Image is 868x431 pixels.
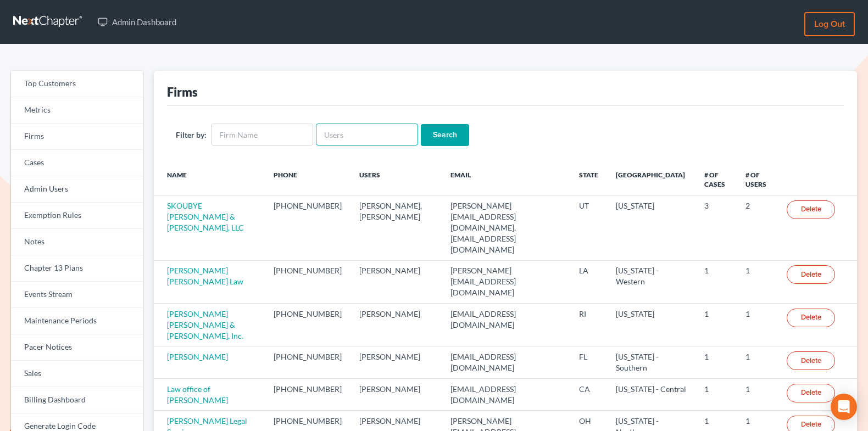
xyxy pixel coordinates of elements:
td: [US_STATE] [607,304,695,346]
a: [PERSON_NAME] [PERSON_NAME] Law [167,266,243,286]
label: Filter by: [176,129,207,141]
a: Exemption Rules [11,203,143,229]
a: Notes [11,229,143,255]
td: 2 [737,195,778,260]
th: State [570,164,607,195]
a: Cases [11,150,143,176]
input: Search [421,124,469,146]
td: RI [570,304,607,346]
td: UT [570,195,607,260]
a: Firms [11,124,143,150]
a: Maintenance Periods [11,308,143,334]
a: [PERSON_NAME] [PERSON_NAME] & [PERSON_NAME], Inc. [167,309,243,340]
td: [EMAIL_ADDRESS][DOMAIN_NAME] [442,378,571,410]
th: Users [350,164,442,195]
a: Delete [787,351,835,370]
td: [PERSON_NAME][EMAIL_ADDRESS][DOMAIN_NAME], [EMAIL_ADDRESS][DOMAIN_NAME] [442,195,571,260]
a: Delete [787,200,835,219]
th: Phone [265,164,350,195]
td: [EMAIL_ADDRESS][DOMAIN_NAME] [442,304,571,346]
td: [PERSON_NAME] [350,378,442,410]
th: [GEOGRAPHIC_DATA] [607,164,695,195]
a: SKOUBYE [PERSON_NAME] & [PERSON_NAME], LLC [167,201,244,232]
a: Delete [787,265,835,284]
td: [PHONE_NUMBER] [265,260,350,303]
a: Admin Users [11,176,143,203]
td: 1 [695,378,737,410]
td: [US_STATE] [607,195,695,260]
td: [PHONE_NUMBER] [265,304,350,346]
a: Delete [787,384,835,402]
td: 1 [695,304,737,346]
td: [PHONE_NUMBER] [265,378,350,410]
a: Billing Dashboard [11,387,143,413]
th: Name [154,164,265,195]
a: [PERSON_NAME] [167,352,228,361]
a: Chapter 13 Plans [11,255,143,282]
a: Log out [804,12,855,36]
a: Events Stream [11,282,143,308]
th: # of Cases [695,164,737,195]
td: 1 [737,260,778,303]
a: Metrics [11,97,143,124]
td: 1 [737,378,778,410]
td: [PERSON_NAME], [PERSON_NAME] [350,195,442,260]
td: [PERSON_NAME][EMAIL_ADDRESS][DOMAIN_NAME] [442,260,571,303]
a: Delete [787,309,835,327]
td: [US_STATE] - Western [607,260,695,303]
input: Firm Name [211,124,313,145]
td: FL [570,346,607,378]
div: Firms [167,84,198,100]
a: Admin Dashboard [92,12,182,32]
a: Law office of [PERSON_NAME] [167,384,228,405]
td: 3 [695,195,737,260]
td: [PERSON_NAME] [350,346,442,378]
td: 1 [737,346,778,378]
td: [PERSON_NAME] [350,260,442,303]
a: Pacer Notices [11,334,143,361]
div: Open Intercom Messenger [831,394,857,420]
td: [PHONE_NUMBER] [265,346,350,378]
a: Top Customers [11,71,143,97]
td: [PHONE_NUMBER] [265,195,350,260]
td: CA [570,378,607,410]
td: 1 [695,346,737,378]
td: [PERSON_NAME] [350,304,442,346]
td: 1 [695,260,737,303]
th: # of Users [737,164,778,195]
input: Users [316,124,418,145]
td: [US_STATE] - Southern [607,346,695,378]
th: Email [442,164,571,195]
td: [US_STATE] - Central [607,378,695,410]
td: 1 [737,304,778,346]
td: [EMAIL_ADDRESS][DOMAIN_NAME] [442,346,571,378]
td: LA [570,260,607,303]
a: Sales [11,361,143,387]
